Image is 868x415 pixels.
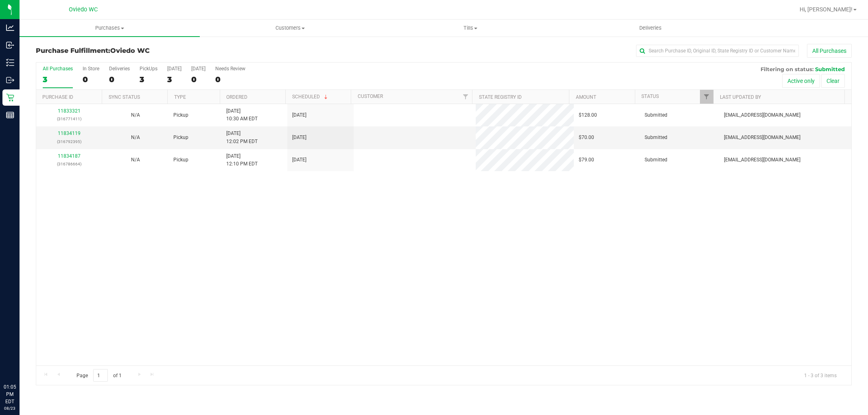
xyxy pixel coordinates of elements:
[173,134,188,141] span: Pickup
[6,93,14,102] inline-svg: Retail
[292,94,329,100] a: Scheduled
[579,156,594,164] span: $79.00
[821,74,845,88] button: Clear
[200,24,380,32] span: Customers
[560,20,741,37] a: Deliveries
[191,66,206,72] div: [DATE]
[6,76,14,84] inline-svg: Outbound
[131,157,140,163] span: Not Applicable
[6,24,14,32] inline-svg: Analytics
[479,94,522,100] a: State Registry ID
[131,135,140,140] span: Not Applicable
[6,41,14,49] inline-svg: Inbound
[58,108,81,114] a: 11833321
[724,134,800,141] span: [EMAIL_ADDRESS][DOMAIN_NAME]
[576,94,596,100] a: Amount
[8,350,33,374] iframe: Resource center
[459,90,472,104] a: Filter
[380,20,560,37] a: Tills
[579,134,594,141] span: $70.00
[226,107,258,123] span: [DATE] 10:30 AM EDT
[720,94,761,100] a: Last Updated By
[226,94,247,100] a: Ordered
[636,45,799,57] input: Search Purchase ID, Original ID, State Registry ID or Customer Name...
[6,111,14,119] inline-svg: Reports
[641,93,659,99] a: Status
[4,405,16,411] p: 08/23
[380,24,560,32] span: Tills
[42,94,73,100] a: Purchase ID
[109,75,130,84] div: 0
[131,111,140,119] button: N/A
[167,66,181,72] div: [DATE]
[131,112,140,118] span: Not Applicable
[761,66,813,72] span: Filtering on status:
[226,130,258,145] span: [DATE] 12:02 PM EDT
[131,134,140,141] button: N/A
[93,369,108,382] input: 1
[798,369,843,381] span: 1 - 3 of 3 items
[815,66,845,72] span: Submitted
[20,24,200,32] span: Purchases
[109,66,130,72] div: Deliveries
[20,20,200,37] a: Purchases
[191,75,206,84] div: 0
[140,75,157,84] div: 3
[109,94,140,100] a: Sync Status
[724,111,800,119] span: [EMAIL_ADDRESS][DOMAIN_NAME]
[700,90,713,104] a: Filter
[83,66,99,72] div: In Store
[58,130,81,136] a: 11834119
[358,93,383,99] a: Customer
[292,111,306,119] span: [DATE]
[43,66,73,72] div: All Purchases
[215,66,245,72] div: Needs Review
[579,111,597,119] span: $128.00
[724,156,800,164] span: [EMAIL_ADDRESS][DOMAIN_NAME]
[782,74,820,88] button: Active only
[58,153,81,159] a: 11834187
[36,47,308,54] h3: Purchase Fulfillment:
[41,138,97,146] p: (316792395)
[628,24,673,32] span: Deliveries
[292,134,306,141] span: [DATE]
[70,369,128,382] span: Page of 1
[41,115,97,123] p: (316771411)
[807,44,852,58] button: All Purchases
[6,59,14,67] inline-svg: Inventory
[292,156,306,164] span: [DATE]
[226,152,258,168] span: [DATE] 12:10 PM EDT
[645,156,667,164] span: Submitted
[140,66,157,72] div: PickUps
[167,75,181,84] div: 3
[43,75,73,84] div: 3
[69,6,98,13] span: Oviedo WC
[645,134,667,141] span: Submitted
[41,160,97,168] p: (316786664)
[173,111,188,119] span: Pickup
[173,156,188,164] span: Pickup
[800,6,853,13] span: Hi, [PERSON_NAME]!
[110,47,150,54] span: Oviedo WC
[215,75,245,84] div: 0
[645,111,667,119] span: Submitted
[174,94,186,100] a: Type
[4,383,16,405] p: 01:05 PM EDT
[83,75,99,84] div: 0
[131,156,140,164] button: N/A
[200,20,380,37] a: Customers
